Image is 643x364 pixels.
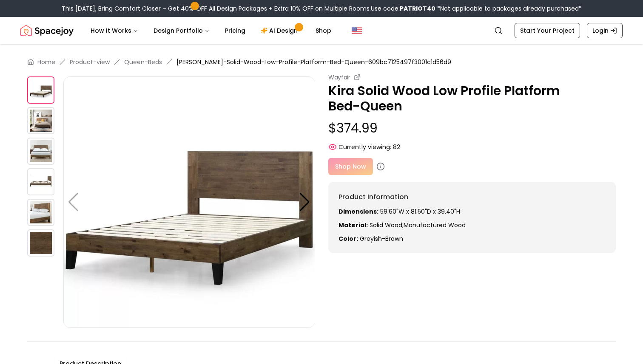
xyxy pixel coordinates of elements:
[70,58,110,66] a: Product-view
[27,229,54,257] img: https://storage.googleapis.com/spacejoy-main/assets/609bc7125497f3001c1d56d9/product_5_d8b6h54efm9
[309,22,338,39] a: Shop
[254,22,307,39] a: AI Design
[124,58,162,66] a: Queen-Beds
[328,83,616,114] p: Kira Solid Wood Low Profile Platform Bed-Queen
[62,4,582,13] div: This [DATE], Bring Comfort Closer – Get 40% OFF All Design Packages + Extra 10% OFF on Multiple R...
[27,199,54,226] img: https://storage.googleapis.com/spacejoy-main/assets/609bc7125497f3001c1d56d9/product_4_33350cc28h59
[20,22,74,39] img: Spacejoy Logo
[393,143,400,151] span: 82
[371,4,435,13] span: Use code:
[27,76,54,104] img: https://storage.googleapis.com/spacejoy-main/assets/609bc7125497f3001c1d56d9/product_0_lc431m8nngia
[328,121,616,136] p: $374.99
[176,58,451,66] span: [PERSON_NAME]-Solid-Wood-Low-Profile-Platform-Bed-Queen-609bc7125497f3001c1d56d9
[400,4,435,13] b: PATRIOT40
[435,4,582,13] span: *Not applicable to packages already purchased*
[339,143,391,151] span: Currently viewing:
[37,58,55,66] a: Home
[27,107,54,134] img: https://storage.googleapis.com/spacejoy-main/assets/609bc7125497f3001c1d56d9/product_1_m8pihh19mk18
[587,23,623,38] a: Login
[515,23,580,38] a: Start Your Project
[63,76,315,328] img: https://storage.googleapis.com/spacejoy-main/assets/609bc7125497f3001c1d56d9/product_0_lc431m8nngia
[20,22,74,39] a: Spacejoy
[370,221,466,229] span: Solid Wood,Manufactured Wood
[328,73,350,82] small: Wayfair
[360,234,403,243] span: greyish-brown
[218,22,252,39] a: Pricing
[352,25,362,36] img: United States
[20,17,623,44] nav: Global
[339,207,378,216] strong: Dimensions:
[27,138,54,165] img: https://storage.googleapis.com/spacejoy-main/assets/609bc7125497f3001c1d56d9/product_2_32423gji8p7h
[27,168,54,195] img: https://storage.googleapis.com/spacejoy-main/assets/609bc7125497f3001c1d56d9/product_3_l2idi7lc578
[339,234,358,243] strong: Color:
[84,22,338,39] nav: Main
[339,207,606,216] p: 59.60"W x 81.50"D x 39.40"H
[339,192,606,202] h6: Product Information
[27,58,616,66] nav: breadcrumb
[339,221,368,229] strong: Material:
[84,22,145,39] button: How It Works
[147,22,216,39] button: Design Portfolio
